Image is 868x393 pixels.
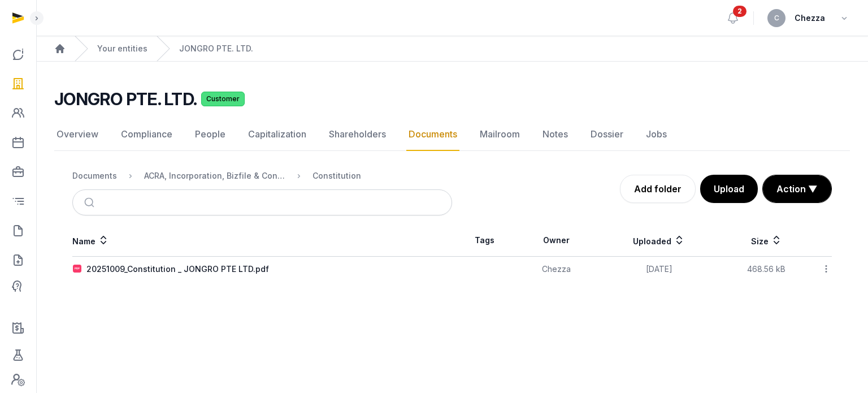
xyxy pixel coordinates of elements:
[119,118,175,151] a: Compliance
[620,175,696,203] a: Add folder
[201,92,245,106] span: Customer
[733,6,747,17] span: 2
[795,11,825,25] span: Chezza
[644,118,669,151] a: Jobs
[774,15,779,21] span: C
[77,190,104,215] button: Submit
[723,224,810,257] th: Size
[540,118,570,151] a: Notes
[700,175,758,203] button: Upload
[517,224,595,257] th: Owner
[86,264,269,275] div: 20251009_Constitution _ JONGRO PTE LTD.pdf
[54,118,101,151] a: Overview
[179,43,253,54] a: JONGRO PTE. LTD.
[517,257,595,282] td: Chezza
[73,265,82,274] img: pdf.svg
[54,89,197,109] h2: JONGRO PTE. LTD.
[646,264,672,274] span: [DATE]
[406,118,459,151] a: Documents
[763,175,831,202] button: Action ▼
[144,170,285,182] div: ACRA, Incorporation, Bizfile & Constitution
[72,162,452,189] nav: Breadcrumb
[327,118,388,151] a: Shareholders
[246,118,309,151] a: Capitalization
[72,170,117,182] div: Documents
[595,224,723,257] th: Uploaded
[313,170,361,182] div: Constitution
[72,224,452,257] th: Name
[54,118,850,151] nav: Tabs
[97,43,147,54] a: Your entities
[452,224,517,257] th: Tags
[36,36,868,62] nav: Breadcrumb
[193,118,228,151] a: People
[767,9,785,27] button: C
[478,118,522,151] a: Mailroom
[588,118,626,151] a: Dossier
[723,257,810,282] td: 468.56 kB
